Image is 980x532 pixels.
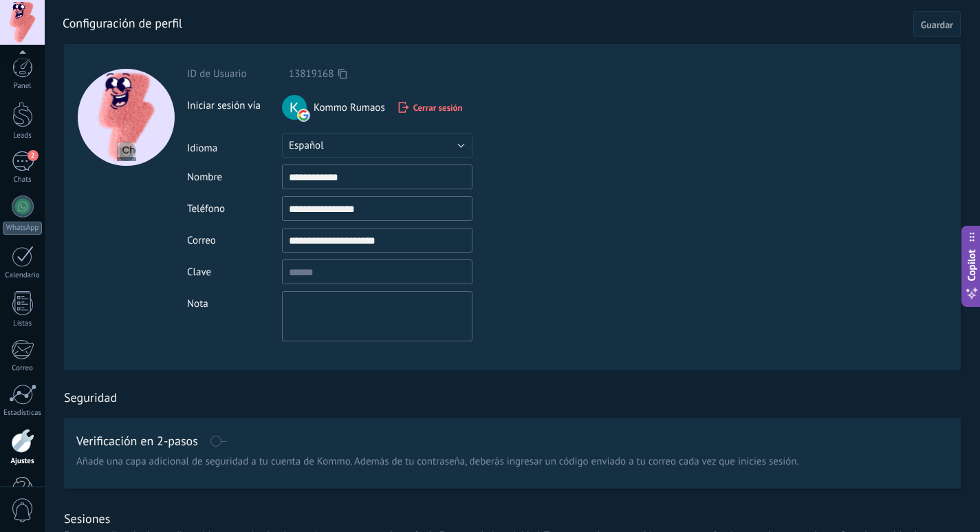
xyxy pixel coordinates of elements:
[3,131,43,140] div: Leads
[64,390,117,405] h1: Seguridad
[187,202,282,215] div: Teléfono
[3,82,43,91] div: Panel
[3,319,43,328] div: Listas
[413,102,463,114] span: Cerrar sesión
[28,150,39,161] span: 2
[965,249,979,281] span: Copilot
[3,457,43,466] div: Ajustes
[3,222,42,235] div: WhatsApp
[187,291,282,310] div: Nota
[3,271,43,280] div: Calendario
[289,139,324,152] span: Español
[913,11,961,37] button: Guardar
[64,511,110,526] h1: Sesiones
[76,436,198,447] h1: Verificación en 2-pasos
[3,364,43,373] div: Correo
[921,20,953,30] span: Guardar
[3,409,43,418] div: Estadísticas
[187,266,282,279] div: Clave
[187,67,282,81] div: ID de Usuario
[76,455,799,469] span: Añade una capa adicional de seguridad a tu cuenta de Kommo. Además de tu contraseña, deberás ingr...
[282,133,472,158] button: Español
[289,67,334,81] span: 13819168
[3,175,43,184] div: Chats
[187,171,282,184] div: Nombre
[187,136,282,155] div: Idioma
[314,101,385,114] span: Kommo Rumaos
[187,234,282,247] div: Correo
[187,94,282,112] div: Iniciar sesión vía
